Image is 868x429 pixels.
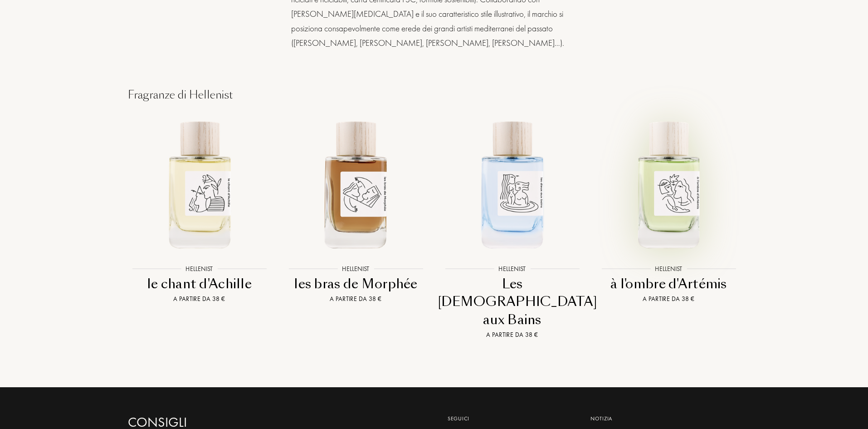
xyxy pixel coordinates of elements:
div: Hellenist [650,264,687,274]
a: le chant d'Achille HellenistHellenistle chant d'AchilleA partire da 38 € [121,103,278,351]
img: Les Dieux aux Bains Hellenist [442,113,583,254]
div: A partire da 38 € [438,330,587,340]
div: A partire da 38 € [125,294,274,304]
div: Hellenist [494,264,530,274]
div: Notizia [590,414,733,423]
a: Les Dieux aux Bains HellenistHellenistLes [DEMOGRAPHIC_DATA] aux BainsA partire da 38 € [434,103,590,351]
div: à l'ombre d'Artémis [594,275,743,293]
img: à l'ombre d'Artémis Hellenist [598,113,739,254]
div: A partire da 38 € [281,294,430,304]
a: à l'ombre d'Artémis HellenistHellenistà l'ombre d'ArtémisA partire da 38 € [590,103,747,351]
a: les bras de Morphée HellenistHellenistles bras de MorphéeA partire da 38 € [278,103,434,351]
div: Hellenist [181,264,217,274]
div: Fragranze di Hellenist [121,87,747,103]
div: A partire da 38 € [594,294,743,304]
div: le chant d'Achille [125,275,274,293]
div: Hellenist [337,264,374,274]
div: Seguici [448,414,577,423]
div: les bras de Morphée [281,275,430,293]
img: le chant d'Achille Hellenist [129,113,270,254]
div: Les [DEMOGRAPHIC_DATA] aux Bains [438,275,587,329]
img: les bras de Morphée Hellenist [285,113,426,254]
